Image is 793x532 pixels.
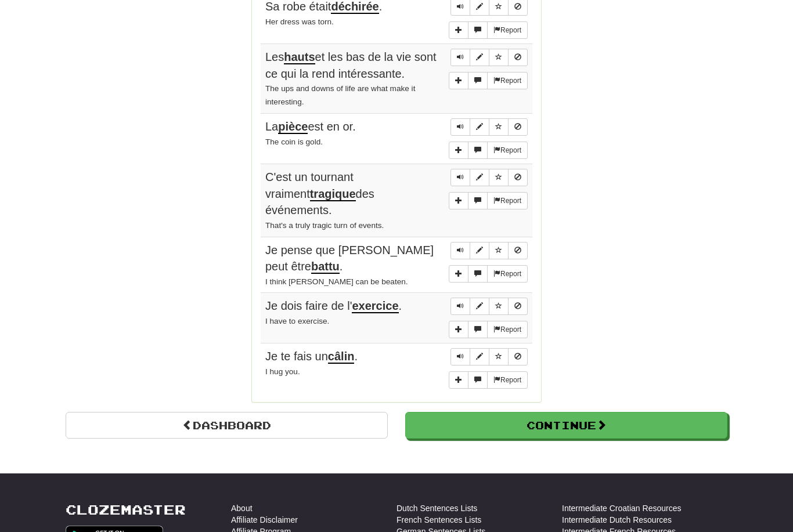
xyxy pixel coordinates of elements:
a: Clozemaster [66,502,186,517]
a: Intermediate Dutch Resources [562,514,672,526]
div: More sentence controls [449,21,528,39]
small: I think [PERSON_NAME] can be beaten. [265,277,408,286]
div: More sentence controls [449,142,528,159]
button: Continue [405,412,727,439]
button: Report [487,192,528,209]
button: Report [487,371,528,389]
button: Edit sentence [470,118,489,136]
button: Toggle favorite [489,348,509,365]
span: Je dois faire de l' . [265,299,402,313]
span: Les et les bas de la vie sont ce qui la rend intéressante. [265,50,437,80]
a: Dashboard [66,412,388,439]
button: Report [487,72,528,89]
span: C'est un tournant vraiment des événements. [265,171,374,216]
div: More sentence controls [449,265,528,283]
span: La est en or. [265,120,356,134]
div: Sentence controls [450,49,528,66]
div: Sentence controls [450,242,528,259]
small: The coin is gold. [265,137,323,146]
button: Play sentence audio [450,242,470,259]
button: Play sentence audio [450,118,470,136]
button: Toggle favorite [489,298,509,315]
div: More sentence controls [449,72,528,89]
button: Add sentence to collection [449,192,468,209]
div: More sentence controls [449,192,528,209]
button: Edit sentence [470,348,489,365]
button: Edit sentence [470,242,489,259]
button: Play sentence audio [450,348,470,365]
button: Add sentence to collection [449,371,468,389]
div: Sentence controls [450,348,528,365]
a: Dutch Sentences Lists [396,502,477,514]
button: Toggle ignore [508,169,528,186]
button: Add sentence to collection [449,21,468,39]
div: More sentence controls [449,321,528,338]
button: Toggle favorite [489,118,509,136]
button: Toggle favorite [489,49,509,66]
a: Affiliate Disclaimer [231,514,298,526]
button: Edit sentence [470,298,489,315]
button: Report [487,21,528,39]
button: Toggle ignore [508,298,528,315]
small: The ups and downs of life are what make it interesting. [265,84,415,106]
button: Report [487,265,528,283]
button: Add sentence to collection [449,321,468,338]
a: About [231,502,253,514]
button: Edit sentence [470,169,489,186]
small: I have to exercise. [265,317,329,325]
a: French Sentences Lists [396,514,481,526]
u: câlin [328,350,355,364]
button: Add sentence to collection [449,265,468,283]
div: Sentence controls [450,298,528,315]
div: More sentence controls [449,371,528,389]
small: Her dress was torn. [265,17,334,26]
u: tragique [310,187,356,201]
button: Play sentence audio [450,169,470,186]
button: Toggle favorite [489,242,509,259]
button: Toggle favorite [489,169,509,186]
button: Toggle ignore [508,118,528,136]
button: Report [487,321,528,338]
button: Report [487,142,528,159]
button: Toggle ignore [508,242,528,259]
button: Toggle ignore [508,348,528,365]
button: Edit sentence [470,49,489,66]
button: Add sentence to collection [449,72,468,89]
div: Sentence controls [450,118,528,136]
button: Play sentence audio [450,298,470,315]
span: Je te fais un . [265,350,358,364]
small: That's a truly tragic turn of events. [265,221,384,230]
u: pièce [278,120,308,134]
button: Play sentence audio [450,49,470,66]
span: Je pense que [PERSON_NAME] peut être . [265,244,434,274]
button: Toggle ignore [508,49,528,66]
a: Intermediate Croatian Resources [562,502,681,514]
u: battu [311,260,340,274]
u: hauts [284,50,315,64]
u: exercice [352,299,398,313]
div: Sentence controls [450,169,528,186]
button: Add sentence to collection [449,142,468,159]
small: I hug you. [265,367,300,376]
